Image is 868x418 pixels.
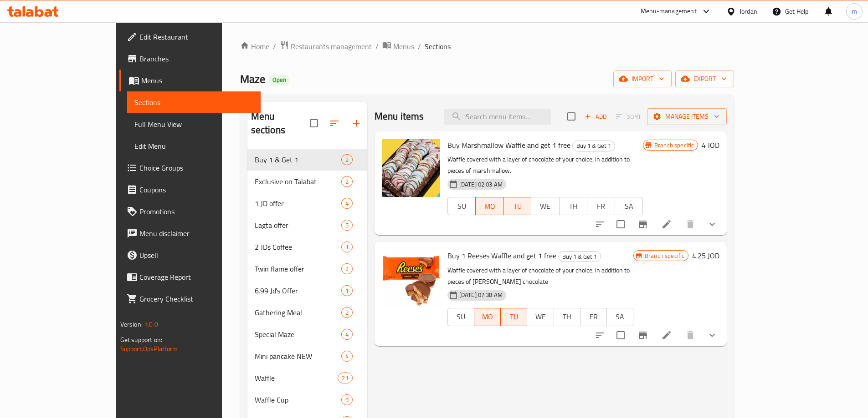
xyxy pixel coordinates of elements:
span: WE [531,310,550,323]
span: Maze [240,69,265,89]
span: FR [584,310,603,323]
span: 1 [342,243,352,252]
div: items [341,329,353,340]
h6: 4 JOD [702,139,719,151]
button: export [675,71,734,87]
span: 4 [342,199,352,208]
span: Buy 1 & Get 1 [255,154,341,165]
div: Buy 1 & Get 1 [572,141,615,151]
a: Branches [119,48,261,70]
span: 1.0.0 [144,318,158,330]
button: sort-choices [589,324,611,346]
span: FR [591,200,611,213]
li: / [375,41,379,52]
a: Grocery Checklist [119,288,261,310]
span: Waffle [255,373,338,383]
span: [DATE] 02:03 AM [456,180,506,189]
div: Jordan [740,6,757,16]
img: Buy Marshmallow Waffle and get 1 free [382,139,440,197]
img: Buy 1 Reeses Waffle and get 1 free [382,249,440,307]
span: Buy Marshmallow Waffle and get 1 free [447,138,570,152]
button: Branch-specific-item [632,324,654,346]
span: Version: [120,318,143,330]
a: Choice Groups [119,157,261,179]
a: Upsell [119,244,261,266]
p: Waffle covered with a layer of chocolate of your choice, in addition to pieces of [PERSON_NAME] c... [447,265,633,287]
span: Full Menu View [134,119,253,130]
span: 2 [342,265,352,273]
h2: Menu items [375,110,424,123]
span: 6.99 Jd's Offer [255,285,341,296]
button: import [613,71,672,87]
a: Edit menu item [661,219,672,230]
div: Buy 1 & Get 1 [558,251,601,262]
button: sort-choices [589,213,611,235]
button: TU [503,197,531,215]
div: Exclusive on Talabat2 [247,171,367,192]
span: SA [611,310,630,323]
span: SA [619,200,639,213]
div: Mini pancake NEW4 [247,345,367,367]
div: items [341,176,353,187]
span: Add item [581,110,610,124]
a: Edit Restaurant [119,26,261,48]
div: 1 JD offer4 [247,192,367,214]
span: Waffle Cup [255,394,341,405]
div: Twin flame offer2 [247,258,367,280]
h2: Menu sections [251,110,310,137]
span: Gathering Meal [255,307,341,318]
a: Coverage Report [119,266,261,288]
a: Promotions [119,201,261,222]
span: Coupons [139,184,253,195]
a: Coupons [119,179,261,201]
div: Lagta offer5 [247,214,367,236]
span: TU [507,200,528,213]
span: Manage items [654,111,719,122]
button: show more [701,324,723,346]
span: 2 JDs Coffee [255,242,341,252]
span: Menus [393,41,414,52]
a: Support.OpsPlatform [120,343,178,355]
li: / [418,41,421,52]
span: Buy 1 Reeses Waffle and get 1 free [447,249,556,262]
svg: Show Choices [707,330,718,341]
span: Upsell [139,250,253,261]
button: FR [580,308,607,326]
span: SU [452,200,472,213]
div: items [341,198,353,209]
span: [DATE] 07:38 AM [456,291,506,299]
a: Menus [119,70,261,91]
span: 4 [342,352,352,361]
span: Branch specific [651,141,698,150]
button: WE [527,308,554,326]
div: items [341,154,353,165]
button: Manage items [647,108,727,125]
button: TU [501,308,527,326]
div: items [341,263,353,274]
button: TH [554,308,580,326]
span: TH [558,310,577,323]
span: Exclusive on Talabat [255,176,341,187]
span: Lagta offer [255,220,341,231]
span: 2 [342,308,352,317]
span: import [621,73,664,85]
div: items [341,285,353,296]
button: SA [606,308,633,326]
span: Branches [139,53,253,64]
span: Get support on: [120,334,162,346]
input: search [444,109,551,125]
a: Restaurants management [280,40,372,52]
span: export [683,73,727,85]
span: Twin flame offer [255,263,341,274]
li: / [273,41,276,52]
span: TH [563,200,584,213]
div: items [338,373,352,383]
span: Select all sections [304,114,324,133]
span: Menu disclaimer [139,228,253,239]
div: Mini pancake NEW [255,351,341,362]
